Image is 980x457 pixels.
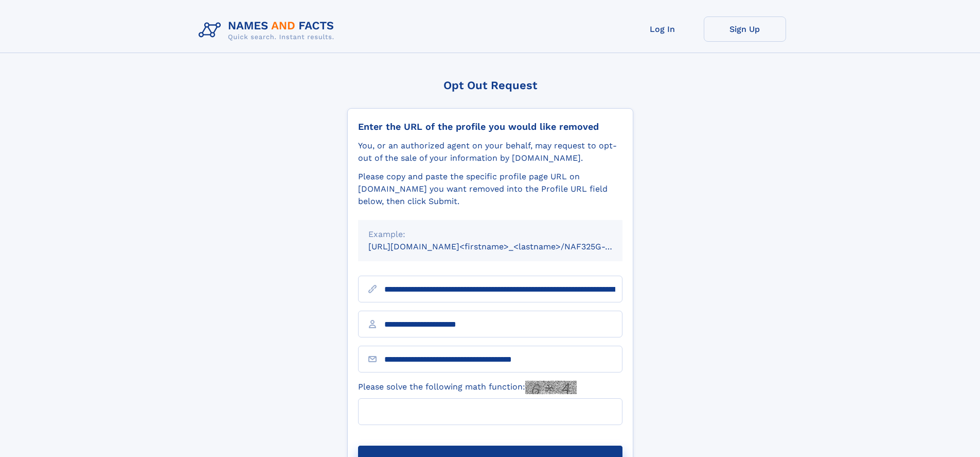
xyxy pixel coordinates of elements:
div: Example: [368,228,612,241]
div: Enter the URL of the profile you would like removed [358,121,622,132]
small: [URL][DOMAIN_NAME]<firstname>_<lastname>/NAF325G-xxxxxxxx [368,242,642,251]
div: Opt Out Request [347,79,633,92]
img: Logo Names and Facts [194,16,343,44]
div: Please copy and paste the specific profile page URL on [DOMAIN_NAME] you want removed into the Pr... [358,171,622,208]
label: Please solve the following math function: [358,381,577,394]
a: Log In [621,16,704,42]
a: Sign Up [704,16,786,42]
div: You, or an authorized agent on your behalf, may request to opt-out of the sale of your informatio... [358,140,622,164]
